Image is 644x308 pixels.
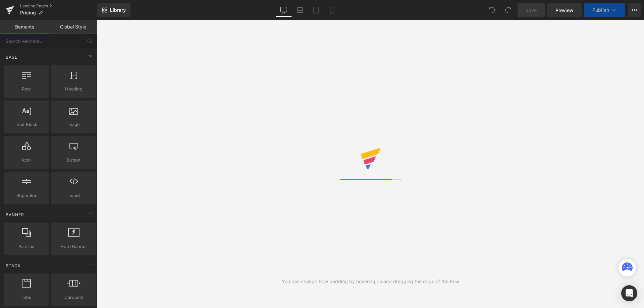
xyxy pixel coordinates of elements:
a: Laptop [292,3,308,17]
span: Image [53,121,94,128]
span: Liquid [53,192,94,199]
a: Preview [547,3,582,17]
span: Tabs [6,294,47,301]
span: Stack [5,262,21,269]
a: Global Style [49,20,97,34]
span: Icon [6,157,47,164]
span: Pricing [20,10,36,15]
div: Open Intercom Messenger [621,285,637,301]
button: Redo [501,3,515,17]
span: Heading [53,85,94,93]
div: You can change Row padding by hovering on and dragging the edge of the Row [282,278,459,285]
a: Tablet [308,3,324,17]
span: Row [6,85,47,93]
span: Button [53,157,94,164]
span: Parallax [6,243,47,250]
span: Banner [5,211,25,218]
span: Base [5,54,18,60]
button: Publish [584,3,625,17]
span: Text Block [6,121,47,128]
span: Carousel [53,294,94,301]
button: More [628,3,641,17]
span: Separator [6,192,47,199]
button: Undo [485,3,499,17]
span: Hero Banner [53,243,94,250]
span: Publish [592,7,609,13]
a: Desktop [276,3,292,17]
span: Save [526,7,537,14]
span: Preview [555,7,574,14]
a: New Library [97,3,130,17]
span: Library [110,7,126,13]
a: Landing Pages [20,3,97,9]
a: Mobile [324,3,340,17]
